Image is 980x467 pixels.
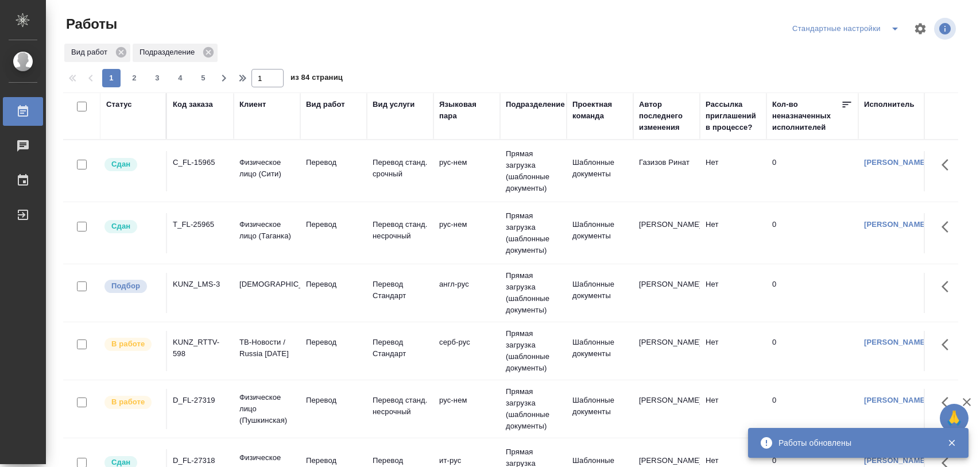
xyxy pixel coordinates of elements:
[700,273,766,313] td: Нет
[567,151,633,191] td: Шаблонные документы
[239,392,295,426] p: Физическое лицо (Пушкинская)
[173,157,228,168] div: C_FL-15965
[700,331,766,371] td: Нет
[506,99,565,110] div: Подразделение
[111,338,145,350] p: В работе
[306,219,361,230] p: Перевод
[500,204,567,262] td: Прямая загрузка (шаблонные документы)
[864,158,928,167] a: [PERSON_NAME]
[290,71,343,87] span: из 84 страниц
[306,99,345,110] div: Вид работ
[700,389,766,429] td: Нет
[239,337,295,360] p: ТВ-Новости / Russia [DATE]
[433,389,500,429] td: рус-нем
[935,331,962,358] button: Здесь прячутся важные кнопки
[567,273,633,313] td: Шаблонные документы
[103,157,160,172] div: Менеджер проверил работу исполнителя, передает ее на следующий этап
[944,406,964,430] span: 🙏
[194,69,212,87] button: 5
[766,389,858,429] td: 0
[633,213,700,253] td: [PERSON_NAME]
[500,322,567,380] td: Прямая загрузка (шаблонные документы)
[940,404,969,433] button: 🙏
[71,47,111,58] p: Вид работ
[171,69,189,87] button: 4
[935,273,962,300] button: Здесь прячутся важные кнопки
[306,395,361,406] p: Перевод
[103,337,160,352] div: Исполнитель выполняет работу
[789,20,907,38] div: split button
[373,219,428,242] p: Перевод станд. несрочный
[373,395,428,418] p: Перевод станд. несрочный
[111,159,130,170] p: Сдан
[173,99,213,110] div: Код заказа
[106,99,132,110] div: Статус
[63,15,117,33] span: Работы
[633,331,700,371] td: [PERSON_NAME]
[306,279,361,290] p: Перевод
[639,99,694,133] div: Автор последнего изменения
[373,99,415,110] div: Вид услуги
[935,213,962,241] button: Здесь прячутся важные кнопки
[111,280,140,292] p: Подбор
[864,99,915,110] div: Исполнитель
[239,99,266,110] div: Клиент
[500,380,567,438] td: Прямая загрузка (шаблонные документы)
[173,455,228,466] div: D_FL-27318
[766,151,858,191] td: 0
[306,455,361,466] p: Перевод
[864,396,928,404] a: [PERSON_NAME]
[700,151,766,191] td: Нет
[772,99,841,133] div: Кол-во неназначенных исполнителей
[940,438,963,448] button: Закрыть
[239,157,295,180] p: Физическое лицо (Сити)
[433,331,500,371] td: серб-рус
[373,279,428,302] p: Перевод Стандарт
[864,220,928,229] a: [PERSON_NAME]
[567,213,633,253] td: Шаблонные документы
[125,69,144,87] button: 2
[433,213,500,253] td: рус-нем
[125,72,144,84] span: 2
[934,18,958,40] span: Посмотреть информацию
[935,389,962,416] button: Здесь прячутся важные кнопки
[433,273,500,313] td: англ-рус
[239,219,295,242] p: Физическое лицо (Таганка)
[103,219,160,234] div: Менеджер проверил работу исполнителя, передает ее на следующий этап
[633,389,700,429] td: [PERSON_NAME]
[140,47,199,58] p: Подразделение
[572,99,627,122] div: Проектная команда
[935,151,962,179] button: Здесь прячутся важные кнопки
[173,279,228,290] div: KUNZ_LMS-3
[864,456,928,465] a: [PERSON_NAME]
[173,395,228,406] div: D_FL-27319
[439,99,494,122] div: Языковая пара
[706,99,761,133] div: Рассылка приглашений в процессе?
[111,396,145,408] p: В работе
[148,72,166,84] span: 3
[766,213,858,253] td: 0
[373,157,428,180] p: Перевод станд. срочный
[500,142,567,200] td: Прямая загрузка (шаблонные документы)
[133,44,218,62] div: Подразделение
[148,69,166,87] button: 3
[567,331,633,371] td: Шаблонные документы
[766,331,858,371] td: 0
[239,279,295,290] p: [DEMOGRAPHIC_DATA]
[64,44,130,62] div: Вид работ
[433,151,500,191] td: рус-нем
[766,273,858,313] td: 0
[700,213,766,253] td: Нет
[103,395,160,410] div: Исполнитель выполняет работу
[907,15,934,43] span: Настроить таблицу
[194,72,212,84] span: 5
[373,337,428,360] p: Перевод Стандарт
[173,219,228,230] div: T_FL-25965
[173,337,228,360] div: KUNZ_RTTV-598
[864,338,928,346] a: [PERSON_NAME]
[500,264,567,322] td: Прямая загрузка (шаблонные документы)
[633,273,700,313] td: [PERSON_NAME]
[171,72,189,84] span: 4
[111,221,130,232] p: Сдан
[103,279,160,294] div: Можно подбирать исполнителей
